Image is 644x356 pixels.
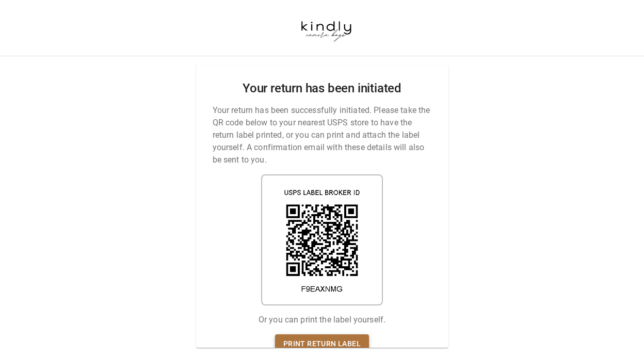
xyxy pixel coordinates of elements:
a: Print return label [275,334,369,353]
img: shipping label qr code [261,174,383,306]
p: Your return has been successfully initiated. Please take the QR code below to your nearest USPS s... [213,104,432,166]
img: kindlycamerabags.myshopify.com-b37650f6-6cf4-42a0-a808-989f93ebecdf [286,6,365,50]
h2: Your return has been initiated [243,81,401,96]
p: Or you can print the label yourself. [259,314,385,326]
